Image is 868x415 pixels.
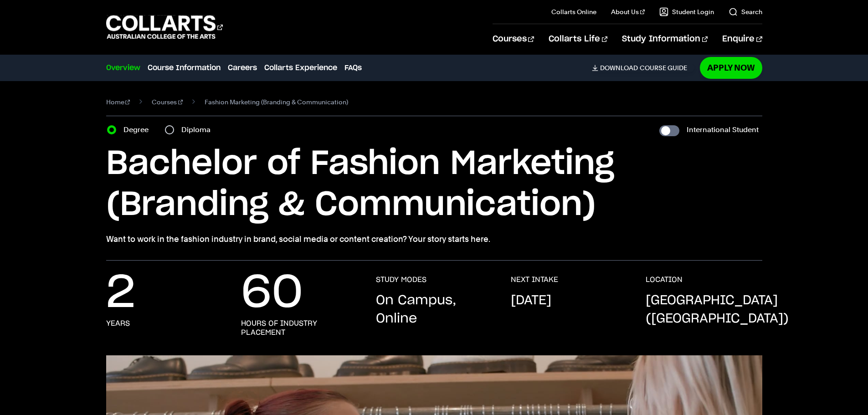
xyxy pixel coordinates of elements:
h3: hours of industry placement [241,319,358,337]
a: Courses [493,24,534,54]
a: Collarts Life [549,24,607,54]
h3: LOCATION [646,275,683,284]
a: Courses [152,96,183,108]
a: FAQs [344,62,362,73]
div: Go to homepage [106,14,223,40]
span: Fashion Marketing (Branding & Communication) [205,96,348,108]
p: 60 [241,275,303,312]
h3: years [106,319,130,328]
a: Student Login [659,7,714,16]
a: Overview [106,62,140,73]
a: Search [729,7,762,16]
a: Study Information [622,24,708,54]
a: Enquire [722,24,762,54]
a: Collarts Online [551,7,596,16]
a: Course Information [148,62,221,73]
a: Home [106,96,130,108]
h3: STUDY MODES [376,275,426,284]
h1: Bachelor of Fashion Marketing (Branding & Communication) [106,143,762,225]
a: Collarts Experience [264,62,337,73]
p: 2 [106,275,135,312]
a: About Us [611,7,645,16]
p: On Campus, Online [376,292,493,328]
label: International Student [687,123,759,136]
h3: NEXT INTAKE [511,275,558,284]
p: [DATE] [511,292,551,310]
label: Diploma [181,123,216,136]
span: Download [600,64,638,72]
a: Careers [228,62,257,73]
p: [GEOGRAPHIC_DATA] ([GEOGRAPHIC_DATA]) [646,292,789,328]
a: Apply Now [700,57,762,78]
a: DownloadCourse Guide [592,64,694,72]
label: Degree [123,123,154,136]
p: Want to work in the fashion industry in brand, social media or content creation? Your story start... [106,233,762,246]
